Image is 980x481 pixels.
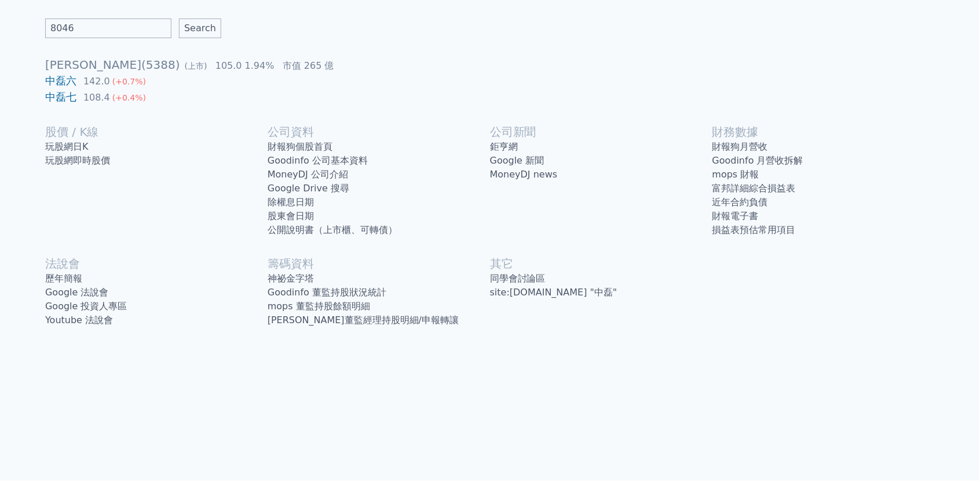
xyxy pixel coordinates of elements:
[922,425,980,481] div: 聊天小工具
[490,140,712,154] a: 鉅亨網
[712,124,935,140] h2: 財務數據
[268,168,490,182] a: MoneyDJ 公司介紹
[268,209,490,223] a: 股東會日期
[81,91,112,105] div: 108.4
[268,223,490,237] a: 公開說明書（上市櫃、可轉債）
[712,154,935,168] a: Goodinfo 月營收拆解
[268,313,490,327] a: [PERSON_NAME]董監經理持股明細/申報轉讓
[185,61,207,71] span: (上市)
[81,75,112,88] div: 142.0
[268,140,490,154] a: 財報狗個股首頁
[112,77,146,86] span: (+0.7%)
[268,299,490,313] a: mops 董監持股餘額明細
[45,124,268,140] h2: 股價 / K線
[922,425,980,481] iframe: Chat Widget
[268,272,490,286] a: 神祕金字塔
[112,93,146,102] span: (+0.4%)
[712,209,935,223] a: 財報電子書
[712,140,935,154] a: 財報狗月營收
[268,286,490,299] a: Goodinfo 董監持股狀況統計
[45,57,935,73] h1: [PERSON_NAME](5388)
[712,195,935,209] a: 近年合約負債
[45,272,268,286] a: 歷年簡報
[45,18,171,38] input: 請輸入股名或股號
[45,75,76,87] a: 中磊六
[712,182,935,195] a: 富邦詳細綜合損益表
[45,256,268,272] h2: 法說會
[179,18,221,38] input: Search
[490,154,712,168] a: Google 新聞
[283,60,334,71] span: 市值 265 億
[45,299,268,313] a: Google 投資人專區
[215,60,275,71] span: 105.0 1.94%
[268,182,490,195] a: Google Drive 搜尋
[268,124,490,140] h2: 公司資料
[490,256,712,272] h2: 其它
[268,195,490,209] a: 除權息日期
[490,286,712,299] a: site:[DOMAIN_NAME] "中磊"
[45,140,268,154] a: 玩股網日K
[712,223,935,237] a: 損益表預估常用項目
[45,313,268,327] a: Youtube 法說會
[45,286,268,299] a: Google 法說會
[45,91,76,103] a: 中磊七
[490,124,712,140] h2: 公司新聞
[490,272,712,286] a: 同學會討論區
[268,256,490,272] h2: 籌碼資料
[268,154,490,168] a: Goodinfo 公司基本資料
[45,154,268,168] a: 玩股網即時股價
[490,168,712,182] a: MoneyDJ news
[712,168,935,182] a: mops 財報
